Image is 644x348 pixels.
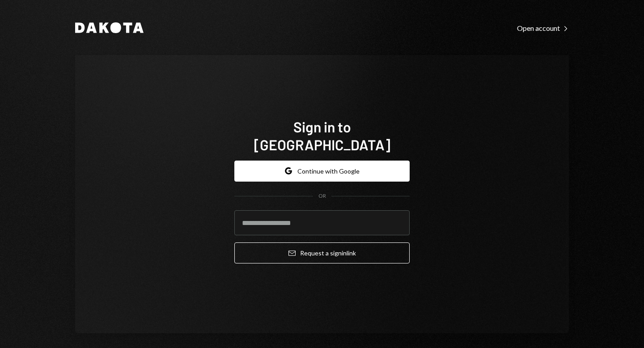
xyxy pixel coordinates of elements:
h1: Sign in to [GEOGRAPHIC_DATA] [234,118,410,153]
button: Request a signinlink [234,242,410,263]
div: OR [318,192,326,200]
button: Continue with Google [234,161,410,182]
div: Open account [517,24,569,33]
a: Open account [517,23,569,33]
